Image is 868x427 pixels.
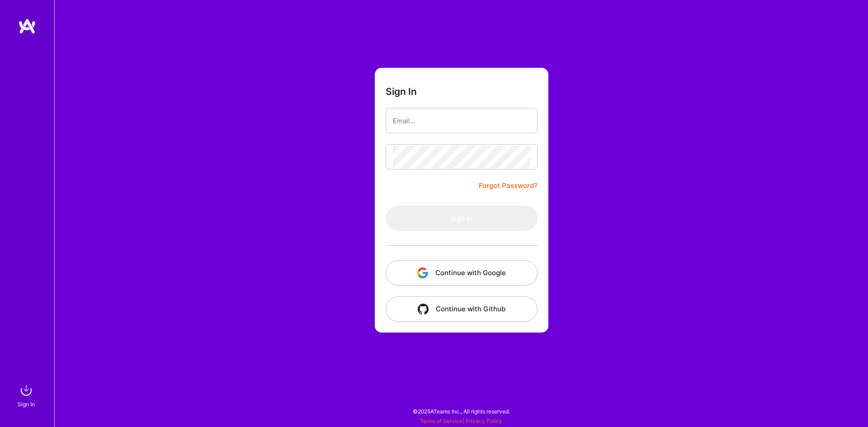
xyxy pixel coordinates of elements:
[420,418,462,424] a: Terms of Service
[386,86,417,97] h3: Sign In
[393,109,530,132] input: Email...
[17,381,35,399] img: sign in
[386,260,538,286] button: Continue with Google
[18,18,36,34] img: logo
[466,418,502,424] a: Privacy Policy
[54,400,868,422] div: © 2025 ATeams Inc., All rights reserved.
[418,304,429,314] img: icon
[479,180,538,191] a: Forgot Password?
[18,399,35,409] div: Sign In
[386,296,538,322] button: Continue with Github
[420,418,502,424] span: |
[19,381,35,409] a: sign inSign In
[386,206,538,231] button: Sign In
[417,267,428,278] img: icon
